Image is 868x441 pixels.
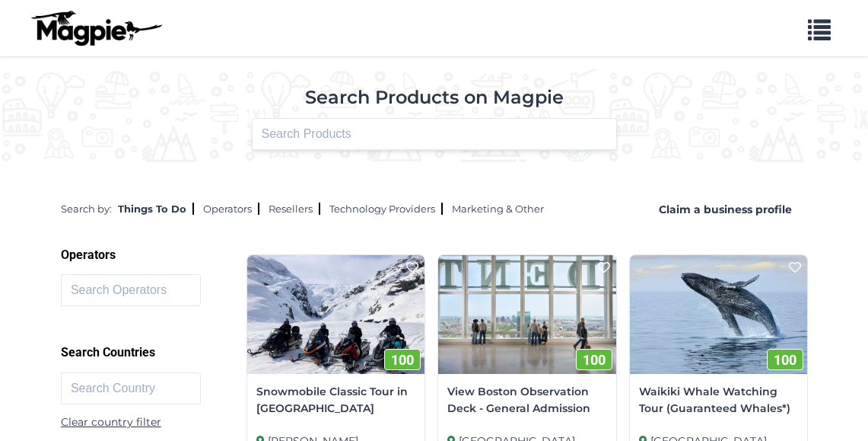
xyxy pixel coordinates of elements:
a: 100 [438,255,616,374]
span: 100 [583,352,606,368]
img: logo-ab69f6fb50320c5b225c76a69d11143b.png [27,10,164,46]
span: 100 [774,352,796,368]
h2: Operators [61,242,247,268]
a: View Boston Observation Deck - General Admission [447,383,607,417]
a: Marketing & Other [452,203,544,215]
a: Snowmobile Classic Tour in [GEOGRAPHIC_DATA] [256,383,416,417]
a: Claim a business profile [659,203,798,216]
div: Search by: [61,201,112,217]
h2: Search Countries [61,340,247,366]
div: Clear country filter [61,414,161,430]
input: Search Operators [61,274,201,306]
a: Things To Do [118,203,194,215]
input: Search Products [252,118,617,150]
img: Snowmobile Classic Tour in Kenai Fjords National Park image [247,255,425,374]
a: Waikiki Whale Watching Tour (Guaranteed Whales*) [639,383,799,417]
a: Technology Providers [329,203,443,215]
img: View Boston Observation Deck - General Admission image [438,255,616,374]
a: 100 [630,255,808,374]
a: Resellers [269,203,320,215]
a: 100 [247,255,425,374]
a: Operators [203,203,259,215]
input: Search Country [61,372,201,404]
span: 100 [391,352,414,368]
img: Waikiki Whale Watching Tour (Guaranteed Whales*) image [630,255,808,374]
h2: Search Products on Magpie [9,87,859,109]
